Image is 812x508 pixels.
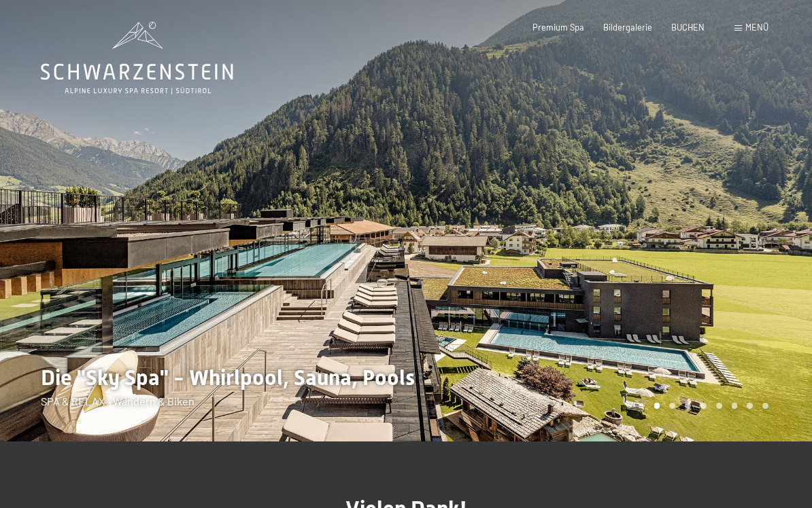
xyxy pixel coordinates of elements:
div: Carousel Page 6 [732,403,738,409]
div: Carousel Page 7 [747,403,753,409]
div: Carousel Pagination [649,403,768,409]
a: Bildergalerie [603,22,652,33]
a: Premium Spa [532,22,584,33]
div: Carousel Page 3 [685,403,691,409]
div: Carousel Page 1 (Current Slide) [654,403,660,409]
div: Carousel Page 2 [669,403,675,409]
div: Carousel Page 8 [762,403,768,409]
div: Carousel Page 5 [716,403,722,409]
a: BUCHEN [671,22,705,33]
span: Menü [745,22,768,33]
div: Carousel Page 4 [700,403,707,409]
